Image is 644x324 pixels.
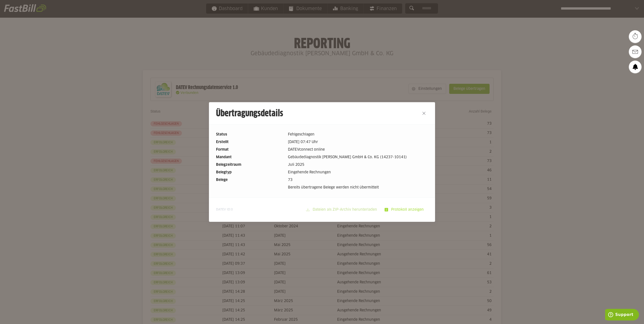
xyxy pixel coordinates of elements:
[288,147,428,152] dd: DATEVconnect online
[216,208,233,212] span: DATEV ID:
[288,162,428,168] dd: Juli 2025
[288,185,428,190] dd: Bereits übertragene Belege werden nicht übermittelt
[216,170,284,175] dt: Belegtyp
[288,154,428,160] dd: Gebäudediagnostik [PERSON_NAME] GmbH & Co. KG (14237-10141)
[216,147,284,152] dt: Format
[288,132,428,137] dd: Fehlgeschlagen
[288,170,428,175] dd: Eingehende Rechnungen
[231,208,233,211] span: 0
[216,154,284,160] dt: Mandant
[303,205,381,215] sl-button: Dateien als ZIP-Archiv herunterladen
[288,139,428,145] dd: [DATE] 07:47 Uhr
[381,205,428,215] sl-button: Protokoll anzeigen
[605,309,639,321] iframe: Öffnet ein Widget, in dem Sie weitere Informationen finden
[216,132,284,137] dt: Status
[216,139,284,145] dt: Erstellt
[216,177,284,183] dt: Belege
[216,162,284,168] dt: Belegzeitraum
[288,177,428,183] dd: 73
